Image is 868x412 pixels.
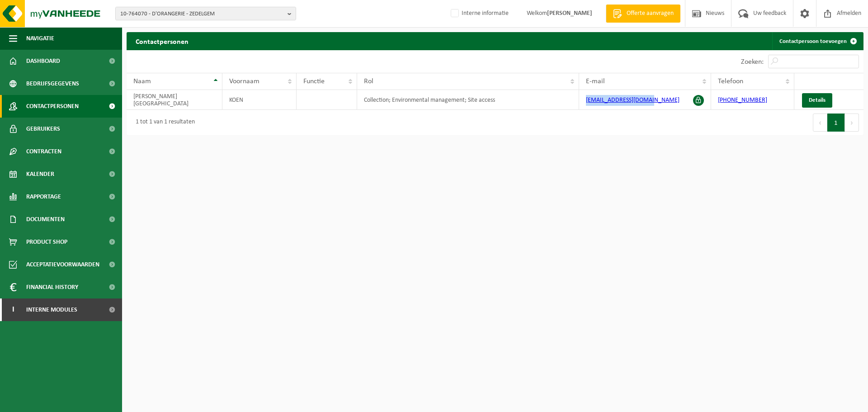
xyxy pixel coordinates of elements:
[809,97,826,103] span: Details
[120,7,284,21] span: 10-764070 - D'ORANGERIE - ZEDELGEM
[222,90,297,110] td: KOEN
[26,140,61,163] span: Contracten
[772,32,863,50] a: Contactpersoon toevoegen
[26,208,65,231] span: Documenten
[115,7,296,20] button: 10-764070 - D'ORANGERIE - ZEDELGEM
[26,50,60,72] span: Dashboard
[131,114,195,131] div: 1 tot 1 van 1 resultaten
[26,231,67,253] span: Product Shop
[718,78,743,85] span: Telefoon
[26,253,99,276] span: Acceptatievoorwaarden
[357,90,579,110] td: Collection; Environmental management; Site access
[547,10,592,17] strong: [PERSON_NAME]
[26,185,61,208] span: Rapportage
[9,298,17,321] span: I
[718,97,767,104] a: [PHONE_NUMBER]
[26,118,60,140] span: Gebruikers
[127,32,198,50] h2: Contactpersonen
[26,163,54,185] span: Kalender
[229,78,259,85] span: Voornaam
[741,58,764,66] label: Zoeken:
[303,78,325,85] span: Functie
[586,97,679,104] a: [EMAIL_ADDRESS][DOMAIN_NAME]
[813,114,827,132] button: Previous
[364,78,373,85] span: Rol
[606,5,680,23] a: Offerte aanvragen
[845,114,859,132] button: Next
[26,72,79,95] span: Bedrijfsgegevens
[827,114,845,132] button: 1
[624,9,676,18] span: Offerte aanvragen
[26,276,78,298] span: Financial History
[26,298,77,321] span: Interne modules
[586,78,605,85] span: E-mail
[127,90,222,110] td: [PERSON_NAME][GEOGRAPHIC_DATA]
[26,95,79,118] span: Contactpersonen
[449,7,509,20] label: Interne informatie
[133,78,151,85] span: Naam
[26,27,54,50] span: Navigatie
[802,93,832,108] a: Details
